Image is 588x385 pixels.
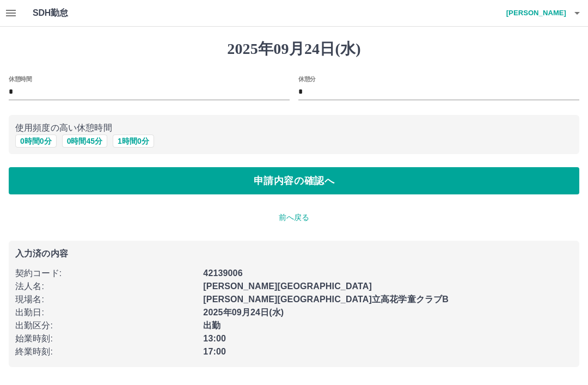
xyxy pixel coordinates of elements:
p: 法人名 : [15,280,197,293]
button: 申請内容の確認へ [9,167,579,194]
p: 契約コード : [15,267,197,280]
b: [PERSON_NAME][GEOGRAPHIC_DATA] [203,282,372,291]
p: 使用頻度の高い休憩時間 [15,121,573,135]
p: 始業時刻 : [15,332,197,345]
b: 13:00 [203,334,226,343]
p: 終業時刻 : [15,345,197,358]
button: 0時間0分 [15,135,57,148]
p: 前へ戻る [9,212,579,223]
p: 現場名 : [15,293,197,306]
label: 休憩分 [298,75,316,83]
b: 42139006 [203,268,242,278]
p: 入力済の内容 [15,249,573,258]
p: 出勤区分 : [15,319,197,332]
h1: 2025年09月24日(水) [9,40,579,58]
b: 17:00 [203,347,226,356]
p: 出勤日 : [15,306,197,319]
b: 2025年09月24日(水) [203,308,284,317]
b: [PERSON_NAME][GEOGRAPHIC_DATA]立高花学童クラブB [203,295,449,304]
b: 出勤 [203,321,220,330]
label: 休憩時間 [9,75,32,83]
button: 1時間0分 [113,135,154,148]
button: 0時間45分 [62,135,107,148]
